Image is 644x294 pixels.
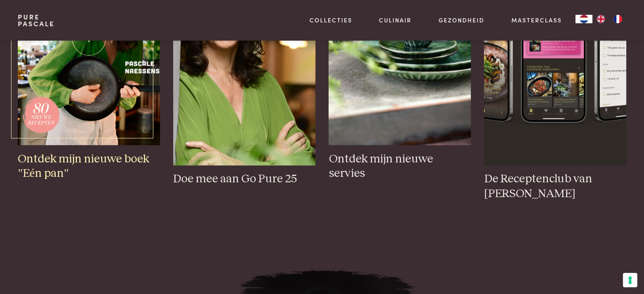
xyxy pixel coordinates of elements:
[511,16,562,25] a: Masterclass
[329,152,470,181] h3: Ontdek mijn nieuwe servies
[484,172,626,201] h3: De Receptenclub van [PERSON_NAME]
[379,16,412,25] a: Culinair
[18,14,55,27] a: PurePascale
[592,15,626,23] ul: Language list
[173,172,315,187] h3: Doe mee aan Go Pure 25
[609,15,626,23] a: FR
[18,152,160,181] h3: Ontdek mijn nieuwe boek "Eén pan"
[575,15,626,23] aside: Language selected: Nederlands
[592,15,609,23] a: EN
[575,15,592,23] a: NL
[575,15,592,23] div: Language
[439,16,484,25] a: Gezondheid
[310,16,352,25] a: Collecties
[623,273,637,287] button: Uw voorkeuren voor toestemming voor trackingtechnologieën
